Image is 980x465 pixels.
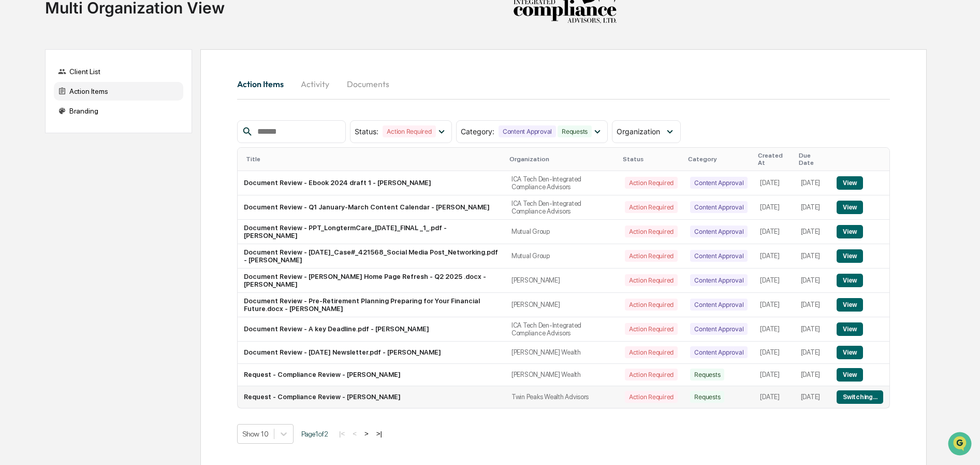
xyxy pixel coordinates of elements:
[73,175,125,184] a: Powered byPylon
[795,269,830,293] td: [DATE]
[238,386,505,408] td: Request - Compliance Review - [PERSON_NAME]
[625,201,678,213] div: Action Required
[837,249,863,263] button: View
[837,225,863,238] button: View
[349,429,360,438] button: <
[754,244,794,269] td: [DATE]
[35,79,170,90] div: Start new chat
[176,82,188,95] button: Start new chat
[690,274,748,286] div: Content Approval
[754,364,794,386] td: [DATE]
[690,346,748,358] div: Content Approval
[505,342,619,364] td: [PERSON_NAME] Wealth
[10,151,19,160] div: 🔎
[754,269,794,293] td: [DATE]
[505,244,619,269] td: Mutual Group
[625,250,678,262] div: Action Required
[54,102,183,120] div: Branding
[837,201,863,214] button: View
[505,317,619,342] td: ICA Tech Den-Integrated Compliance Advisors
[690,323,748,335] div: Content Approval
[795,386,830,408] td: [DATE]
[623,156,680,163] div: Status
[690,391,724,403] div: Requests
[558,125,592,137] div: Requests
[625,369,678,381] div: Action Required
[10,132,19,140] div: 🖐️
[509,156,615,163] div: Organization
[690,369,724,381] div: Requests
[625,323,678,335] div: Action Required
[754,195,794,220] td: [DATE]
[754,220,794,244] td: [DATE]
[6,126,71,145] a: 🖐️Preclearance
[505,220,619,244] td: Mutual Group
[237,72,890,96] div: activity tabs
[754,293,794,317] td: [DATE]
[625,346,678,358] div: Action Required
[75,132,83,140] div: 🗄️
[625,274,678,286] div: Action Required
[238,171,505,195] td: Document Review - Ebook 2024 draft 1 - [PERSON_NAME]
[238,195,505,220] td: Document Review - Q1 January-March Content Calendar - [PERSON_NAME]
[837,322,863,336] button: View
[837,274,863,287] button: View
[625,299,678,311] div: Action Required
[690,250,748,262] div: Content Approval
[754,171,794,195] td: [DATE]
[246,156,501,163] div: Title
[799,152,826,166] div: Due Date
[795,342,830,364] td: [DATE]
[10,22,188,38] p: How can we help?
[795,244,830,269] td: [DATE]
[71,126,133,145] a: 🗄️Attestations
[837,368,863,382] button: View
[238,244,505,269] td: Document Review - [DATE]_Case#_421568_Social Media Post_Networking.pdf - [PERSON_NAME]
[754,317,794,342] td: [DATE]
[754,342,794,364] td: [DATE]
[238,342,505,364] td: Document Review - [DATE] Newsletter.pdf - [PERSON_NAME]
[238,293,505,317] td: Document Review - Pre-Retirement Planning Preparing for Your Financial Future.docx - [PERSON_NAME]
[35,90,131,98] div: We're available if you need us!
[758,152,790,166] div: Created At
[292,72,339,96] button: Activity
[237,72,292,96] button: Action Items
[238,269,505,293] td: Document Review - [PERSON_NAME] Home Page Refresh - Q2 2025 .docx - [PERSON_NAME]
[690,201,748,213] div: Content Approval
[795,195,830,220] td: [DATE]
[625,226,678,237] div: Action Required
[336,429,348,438] button: |<
[361,429,372,438] button: >
[103,176,125,184] span: Pylon
[238,220,505,244] td: Document Review - PPT_LongtermCare_[DATE]_FINAL _1_.pdf - [PERSON_NAME]
[690,299,748,311] div: Content Approval
[690,177,748,189] div: Content Approval
[499,125,556,137] div: Content Approval
[688,156,750,163] div: Category
[505,386,619,408] td: Twin Peaks Wealth Advisors
[754,386,794,408] td: [DATE]
[505,195,619,220] td: ICA Tech Den-Integrated Compliance Advisors
[505,364,619,386] td: [PERSON_NAME] Wealth
[505,269,619,293] td: [PERSON_NAME]
[795,364,830,386] td: [DATE]
[690,226,748,237] div: Content Approval
[505,171,619,195] td: ICA Tech Den-Integrated Compliance Advisors
[373,429,385,438] button: >|
[238,364,505,386] td: Request - Compliance Review - [PERSON_NAME]
[837,298,863,312] button: View
[301,430,328,438] span: Page 1 of 2
[355,127,378,136] span: Status :
[795,293,830,317] td: [DATE]
[27,47,171,58] input: Clear
[6,146,69,165] a: 🔎Data Lookup
[21,150,65,161] span: Data Lookup
[238,317,505,342] td: Document Review - A key Deadline.pdf - [PERSON_NAME]
[21,131,67,141] span: Preclearance
[837,346,863,359] button: View
[505,293,619,317] td: [PERSON_NAME]
[461,127,494,136] span: Category :
[383,125,435,137] div: Action Required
